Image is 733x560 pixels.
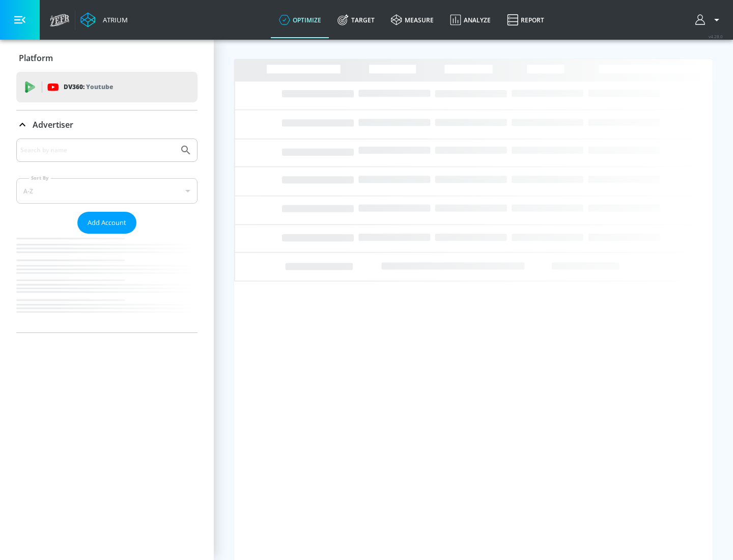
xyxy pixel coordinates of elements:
[16,110,198,139] div: Advertiser
[16,234,198,332] nav: list of Advertiser
[29,175,51,181] label: Sort By
[16,44,198,72] div: Platform
[442,2,499,38] a: Analyze
[20,144,175,157] input: Search by name
[33,119,73,130] p: Advertiser
[86,81,113,92] p: Youtube
[709,34,723,39] span: v 4.28.0
[99,15,128,24] div: Atrium
[499,2,552,38] a: Report
[80,12,128,27] a: Atrium
[16,138,198,332] div: Advertiser
[88,217,126,229] span: Add Account
[329,2,383,38] a: Target
[383,2,442,38] a: measure
[271,2,329,38] a: optimize
[77,212,136,234] button: Add Account
[19,52,53,64] p: Platform
[64,81,113,93] p: DV360:
[16,178,198,204] div: A-Z
[16,72,198,102] div: DV360: Youtube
